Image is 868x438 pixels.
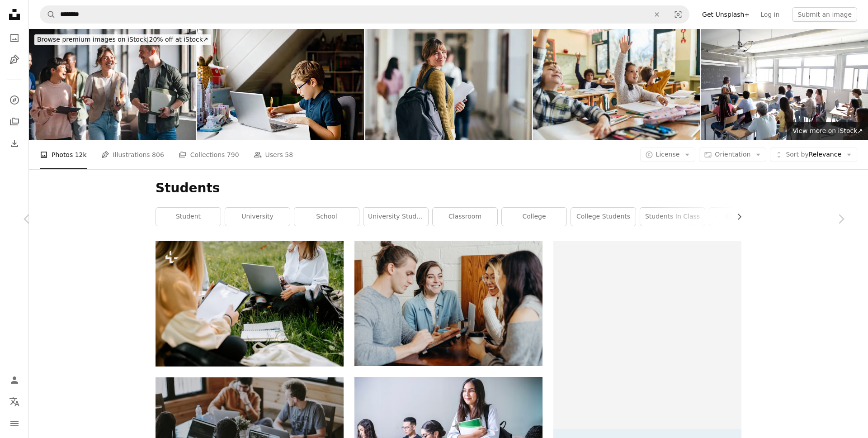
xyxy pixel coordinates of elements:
[29,29,196,140] img: Young Professionals Engaged in a Lively Discussion at a Co-Working Space
[5,51,24,69] a: Illustrations
[755,7,785,22] a: Log in
[792,7,857,22] button: Submit an image
[5,393,24,411] button: Language
[40,6,56,23] button: Search Unsplash
[699,148,766,162] button: Orientation
[571,208,636,226] a: college students
[715,151,750,158] span: Orientation
[656,151,680,158] span: License
[787,122,868,140] a: View more on iStock↗
[433,208,497,226] a: classroom
[197,29,364,140] img: Kid boy with glasses learning at home on laptop for school. Adorable child making homework and us...
[640,208,705,226] a: students in class
[156,180,741,196] h1: Students
[225,208,290,226] a: university
[5,414,24,433] button: Menu
[793,127,863,134] span: View more on iStock ↗
[701,29,868,140] img: High angle view of mature female teacher explaining lesson to multiracial high school students in...
[354,299,542,307] a: A group of friends at a coffee shop
[814,176,868,262] a: Next
[152,150,164,160] span: 806
[365,29,532,140] img: Smiling College Student Walking Through University Hallway
[254,140,293,169] a: Users 58
[354,241,542,366] img: A group of friends at a coffee shop
[101,140,164,169] a: Illustrations 806
[731,208,741,226] button: scroll list to the right
[156,300,344,308] a: two women sitting in the grass using laptops
[786,151,808,158] span: Sort by
[363,208,428,226] a: university students
[156,208,221,226] a: student
[786,150,841,159] span: Relevance
[294,208,359,226] a: school
[5,113,24,131] a: Collections
[647,6,667,23] button: Clear
[34,34,211,45] div: 20% off at iStock ↗
[285,150,293,160] span: 58
[29,29,217,51] a: Browse premium images on iStock|20% off at iStock↗
[179,140,239,169] a: Collections 790
[5,91,24,109] a: Explore
[709,208,774,226] a: education
[40,5,689,24] form: Find visuals sitewide
[5,134,24,152] a: Download History
[533,29,700,140] img: Happy schoolgirl and her friends raising hands on a class.
[502,208,566,226] a: college
[227,150,239,160] span: 790
[156,241,344,367] img: two women sitting in the grass using laptops
[697,7,755,22] a: Get Unsplash+
[5,29,24,47] a: Photos
[37,36,149,43] span: Browse premium images on iStock |
[5,371,24,389] a: Log in / Sign up
[640,148,696,162] button: License
[667,6,689,23] button: Visual search
[770,148,857,162] button: Sort byRelevance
